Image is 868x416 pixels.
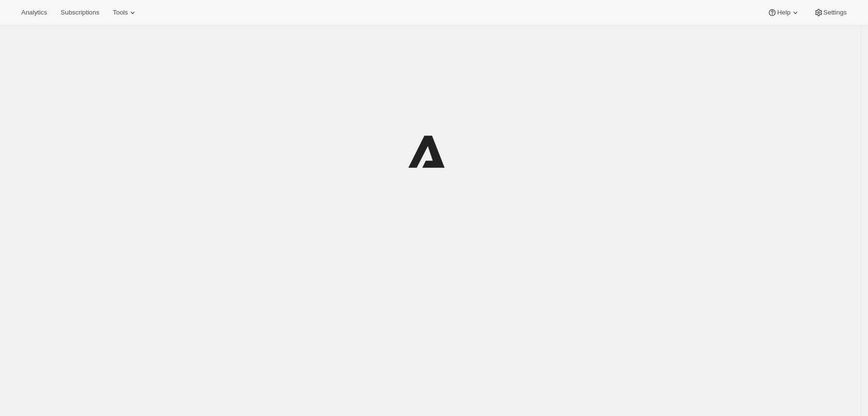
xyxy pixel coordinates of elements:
[823,9,847,16] span: Settings
[777,9,790,16] span: Help
[21,9,47,16] span: Analytics
[762,6,806,19] button: Help
[55,6,105,19] button: Subscriptions
[15,6,53,19] button: Analytics
[107,6,143,19] button: Tools
[808,6,853,19] button: Settings
[113,9,128,16] span: Tools
[60,9,99,16] span: Subscriptions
